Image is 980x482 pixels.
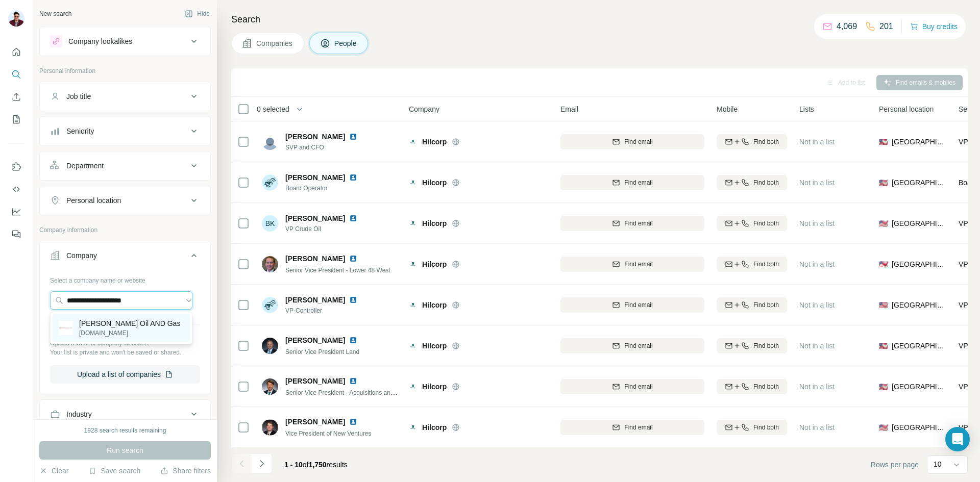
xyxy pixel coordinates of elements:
img: Avatar [262,297,278,313]
span: Find email [624,382,652,391]
img: LinkedIn logo [349,296,357,304]
span: Company [409,104,439,114]
span: Hilcorp [422,382,447,392]
button: Company [40,243,210,272]
span: [GEOGRAPHIC_DATA] [892,218,946,229]
div: Company [66,250,97,261]
span: [GEOGRAPHIC_DATA] [892,137,946,147]
button: Hide [178,6,217,21]
button: Use Surfe on LinkedIn [8,158,24,176]
div: Company lookalikes [68,36,132,46]
span: Find both [753,260,779,269]
img: LinkedIn logo [349,336,357,344]
p: Company information [39,225,211,235]
span: Not in a list [799,383,835,391]
img: Avatar [8,10,24,27]
span: Email [560,104,578,114]
span: Find both [753,341,779,350]
div: Select a company name or website [50,272,200,285]
div: Job title [66,91,91,102]
p: [PERSON_NAME] Oil AND Gas [79,318,180,328]
span: 🇺🇸 [879,422,888,433]
p: 4,069 [837,20,857,33]
p: 10 [934,459,942,469]
span: VP Crude Oil [285,224,370,234]
span: [PERSON_NAME] [285,335,345,345]
span: SVP and CFO [285,143,370,152]
button: Find email [560,216,704,231]
span: Senior Vice President Land [285,348,359,356]
span: Senior Vice President - Acquisitions and Divestitures [285,388,428,396]
span: [PERSON_NAME] [285,253,345,264]
span: Rows per page [871,460,919,470]
p: [DOMAIN_NAME] [79,328,180,338]
span: [GEOGRAPHIC_DATA] [892,177,946,188]
span: [PERSON_NAME] [285,132,345,142]
button: Feedback [8,225,24,243]
img: Logo of Hilcorp [409,423,417,432]
img: Logo of Hilcorp [409,301,417,309]
span: 0 selected [257,104,289,114]
button: Find email [560,420,704,435]
span: [PERSON_NAME] [285,417,345,427]
span: Find both [753,219,779,228]
span: Not in a list [799,423,835,432]
button: Share filters [160,466,211,476]
span: [GEOGRAPHIC_DATA] [892,259,946,269]
span: Not in a list [799,260,835,268]
span: Hilcorp [422,259,447,269]
span: 1,750 [309,461,327,469]
span: [PERSON_NAME] [285,295,345,305]
p: Your list is private and won't be saved or shared. [50,348,200,357]
span: 🇺🇸 [879,177,888,188]
button: Find both [717,379,787,394]
img: Avatar [262,134,278,150]
span: Hilcorp [422,177,447,188]
span: Companies [256,38,293,48]
button: Industry [40,402,210,426]
span: Senior Vice President - Lower 48 West [285,267,390,274]
img: Logo of Hilcorp [409,138,417,146]
span: Personal location [879,104,934,114]
span: Find email [624,137,652,146]
button: Company lookalikes [40,29,210,54]
img: Logo of Hilcorp [409,179,417,187]
img: LinkedIn logo [349,173,357,182]
img: LinkedIn logo [349,214,357,222]
span: of [303,461,309,469]
img: Logo of Hilcorp [409,260,417,268]
img: LinkedIn logo [349,255,357,263]
button: Find email [560,338,704,353]
button: Seniority [40,119,210,143]
span: Hilcorp [422,218,447,229]
h4: Search [231,12,968,27]
button: Clear [39,466,68,476]
button: Dashboard [8,202,24,221]
div: Open Intercom Messenger [945,427,970,451]
p: Personal information [39,66,211,75]
button: Find email [560,175,704,190]
span: Hilcorp [422,300,447,310]
span: Not in a list [799,138,835,146]
span: [GEOGRAPHIC_DATA] [892,341,946,351]
p: 201 [879,20,893,33]
span: 🇺🇸 [879,218,888,229]
span: [PERSON_NAME] [285,213,345,223]
button: Upload a list of companies [50,365,200,384]
button: Job title [40,84,210,109]
button: Find both [717,175,787,190]
button: Find both [717,338,787,353]
span: Find email [624,260,652,269]
button: Buy credits [910,19,958,34]
span: Find both [753,300,779,310]
span: VP [959,383,968,391]
div: Seniority [66,126,94,136]
button: Find email [560,257,704,272]
div: 1928 search results remaining [84,426,166,435]
img: Logo of Hilcorp [409,219,417,227]
button: Quick start [8,43,24,61]
span: [PERSON_NAME] [285,376,345,386]
span: VP-Controller [285,306,370,315]
button: Find both [717,257,787,272]
button: Find email [560,297,704,313]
